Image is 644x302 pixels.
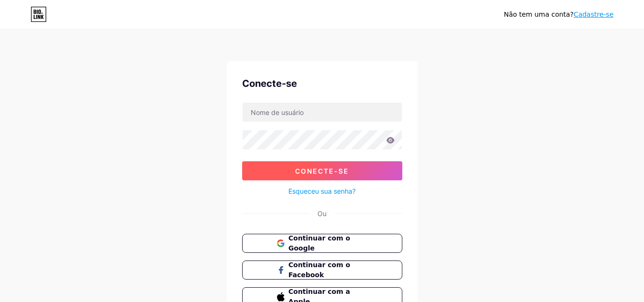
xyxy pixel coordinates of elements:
button: Conecte-se [242,161,402,180]
a: Esqueceu sua senha? [288,186,356,196]
font: Continuar com o Google [288,234,350,252]
font: Não tem uma conta? [504,10,573,18]
button: Continuar com o Google [242,234,402,253]
input: Nome de usuário [243,103,402,122]
font: Esqueceu sua senha? [288,187,356,195]
a: Cadastre-se [573,10,613,18]
button: Continuar com o Facebook [242,260,402,280]
font: Ou [317,209,327,218]
font: Conecte-se [242,78,297,89]
font: Conecte-se [295,167,349,175]
font: Continuar com o Facebook [288,261,350,279]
